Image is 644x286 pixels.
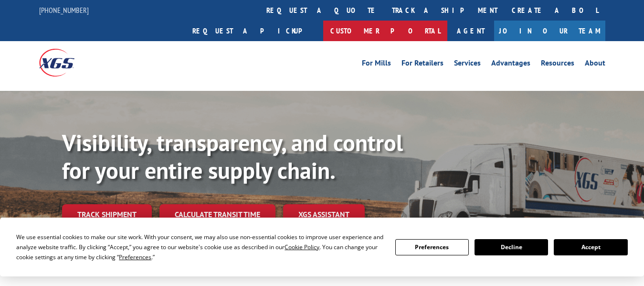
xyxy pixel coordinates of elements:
[285,243,319,251] span: Cookie Policy
[554,239,627,255] button: Accept
[39,5,89,15] a: [PHONE_NUMBER]
[585,59,605,70] a: About
[447,21,494,41] a: Agent
[494,21,605,41] a: Join Our Team
[62,128,403,185] b: Visibility, transparency, and control for your entire supply chain.
[475,239,548,255] button: Decline
[395,239,469,255] button: Preferences
[454,59,481,70] a: Services
[159,204,275,225] a: Calculate transit time
[16,232,383,262] div: We use essential cookies to make our site work. With your consent, we may also use non-essential ...
[491,59,530,70] a: Advantages
[119,253,151,261] span: Preferences
[323,21,447,41] a: Customer Portal
[401,59,443,70] a: For Retailers
[62,204,152,224] a: Track shipment
[283,204,365,225] a: XGS ASSISTANT
[185,21,323,41] a: Request a pickup
[541,59,574,70] a: Resources
[362,59,391,70] a: For Mills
